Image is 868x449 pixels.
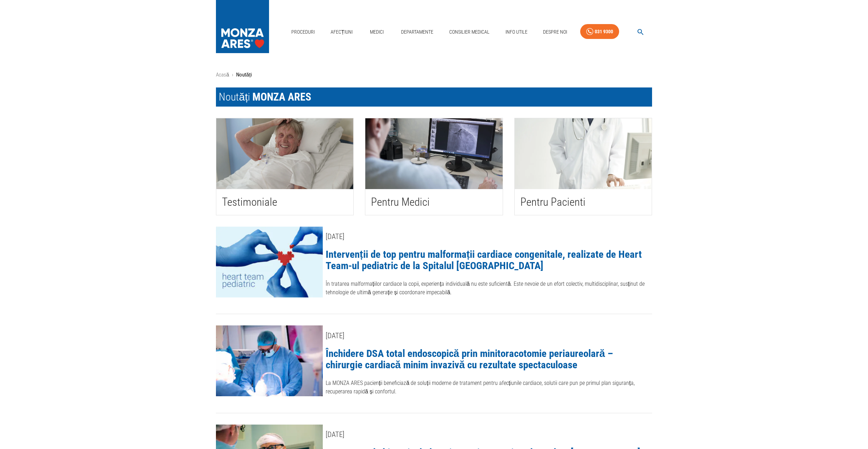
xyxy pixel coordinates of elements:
img: Testimoniale [216,118,353,189]
button: Pentru Pacienti [515,118,652,215]
div: [DATE] [326,233,652,241]
a: Consilier Medical [446,25,492,39]
p: În tratarea malformațiilor cardiace la copii, experiența individuală nu este suficientă. Este nev... [326,280,652,297]
p: La MONZA ARES pacienții beneficiază de soluții moderne de tratament pentru afecțiunile cardiace, ... [326,379,652,396]
a: Intervenții de top pentru malformații cardiace congenitale, realizate de Heart Team-ul pediatric ... [326,248,642,272]
div: [DATE] [326,332,652,340]
a: Acasă [216,72,229,78]
img: Închidere DSA total endoscopică prin minitoracotomie periaureolară – chirurgie cardiacă minim inv... [216,325,323,396]
a: Proceduri [289,25,318,39]
h2: Pentru Pacienti [520,195,646,209]
div: [DATE] [326,431,652,439]
a: Departamente [398,25,436,39]
p: Noutăți [236,71,252,79]
nav: breadcrumb [216,71,652,79]
img: Intervenții de top pentru malformații cardiace congenitale, realizate de Heart Team-ul pediatric ... [216,227,323,297]
a: 031 9300 [580,24,619,39]
li: › [232,71,233,79]
h1: Noutăți [216,87,652,107]
a: Afecțiuni [328,25,355,39]
button: Pentru Medici [365,118,502,215]
div: 031 9300 [595,27,613,36]
img: Pentru Medici [365,118,502,189]
h2: Pentru Medici [371,195,497,209]
a: Despre Noi [540,25,570,39]
h2: Testimoniale [222,195,348,209]
button: Testimoniale [216,118,353,215]
a: Închidere DSA total endoscopică prin minitoracotomie periaureolară – chirurgie cardiacă minim inv... [326,347,613,371]
a: Medici [365,25,388,39]
span: MONZA ARES [252,91,311,103]
a: Info Utile [503,25,530,39]
img: Pentru Pacienti [515,118,652,189]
